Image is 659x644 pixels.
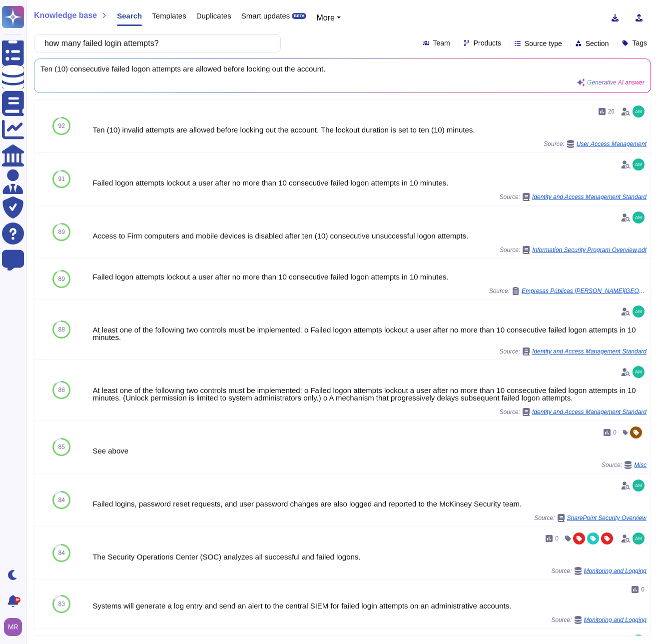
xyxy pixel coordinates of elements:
[551,616,647,624] span: Source:
[34,11,97,19] span: Knowledge base
[39,34,270,52] input: Search a question or template...
[632,39,647,46] span: Tags
[92,179,647,186] div: Failed logon attempts lockout a user after no more than 10 consecutive failed logon attempts in 1...
[602,461,647,469] span: Source:
[633,158,645,170] img: user
[58,123,65,129] span: 92
[92,602,647,609] div: Systems will generate a log entry and send an alert to the central SIEM for failed login attempts...
[433,39,450,46] span: Team
[613,429,617,435] span: 0
[92,447,647,454] div: See above
[92,500,647,507] div: Failed logins, password reset requests, and user password changes are also logged and reported to...
[587,79,645,85] span: Generative AI answer
[14,597,20,603] div: 9+
[4,618,22,636] img: user
[633,211,645,223] img: user
[634,462,647,468] span: Misc
[534,514,647,522] span: Source:
[641,586,645,592] span: 0
[577,141,647,147] span: User Access Management
[58,326,65,332] span: 88
[92,553,647,560] div: The Security Operations Center (SOC) analyzes all successful and failed logons.
[532,409,647,415] span: Identity and Access Management Standard
[92,273,647,280] div: Failed logon attempts lockout a user after no more than 10 consecutive failed logon attempts in 1...
[474,39,501,46] span: Products
[584,617,647,623] span: Monitoring and Logging
[92,326,647,341] div: At least one of the following two controls must be implemented: o Failed logon attempts lockout a...
[633,305,645,317] img: user
[2,616,29,638] button: user
[58,497,65,503] span: 84
[500,193,647,201] span: Source:
[58,276,65,282] span: 89
[544,140,647,148] span: Source:
[567,515,647,521] span: SharePoint Security Overview
[292,13,306,19] div: BETA
[58,229,65,235] span: 89
[92,232,647,239] div: Access to Firm computers and mobile devices is disabled after ten (10) consecutive unsuccessful l...
[92,386,647,401] div: At least one of the following two controls must be implemented: o Failed logon attempts lockout a...
[522,288,647,294] span: Empresas Públicas [PERSON_NAME][GEOGRAPHIC_DATA] / Safety Questionnaire
[58,444,65,450] span: 85
[152,12,186,19] span: Templates
[633,366,645,378] img: user
[316,12,341,24] button: More
[40,65,645,72] span: Ten (10) consecutive failed logon attempts are allowed before locking out the account.
[58,550,65,556] span: 84
[58,176,65,182] span: 91
[586,40,609,47] span: Section
[633,105,645,117] img: user
[532,247,647,253] span: Information Security Program Overview.pdf
[500,347,647,355] span: Source:
[551,567,647,575] span: Source:
[489,287,647,295] span: Source:
[58,387,65,393] span: 88
[555,535,559,541] span: 0
[633,479,645,491] img: user
[584,568,647,574] span: Monitoring and Logging
[241,12,290,19] span: Smart updates
[525,40,562,47] span: Source type
[532,348,647,354] span: Identity and Access Management Standard
[92,126,647,133] div: Ten (10) invalid attempts are allowed before locking out the account. The lockout duration is set...
[117,12,142,19] span: Search
[500,246,647,254] span: Source:
[532,194,647,200] span: Identity and Access Management Standard
[58,601,65,607] span: 83
[196,12,231,19] span: Duplicates
[608,108,615,114] span: 26
[316,13,334,22] span: More
[500,408,647,416] span: Source:
[633,532,645,544] img: user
